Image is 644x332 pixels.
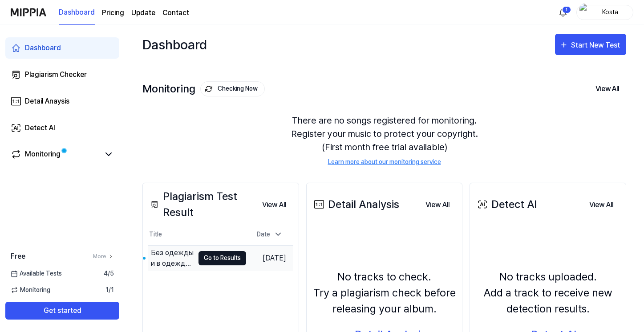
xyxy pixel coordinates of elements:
a: Update [131,8,155,18]
div: Kosta [593,7,628,17]
a: Dashboard [59,0,95,25]
div: Без одежды и в одежде (to upload) [151,248,194,269]
button: Go to Results [198,251,246,265]
a: Monitoring [11,149,100,160]
th: Title [148,224,246,245]
a: Contact [162,8,189,18]
button: View All [255,196,293,214]
img: monitoring Icon [205,85,212,92]
button: profileKosta [576,5,633,20]
button: 알림1 [556,5,570,20]
button: View All [588,80,626,98]
td: [DATE] [246,245,293,271]
div: Detect AI [25,123,55,133]
div: Detail Anaysis [25,96,69,107]
div: Monitoring [142,81,265,96]
a: Detail Anaysis [5,91,119,112]
span: Available Tests [11,269,62,278]
span: Monitoring [11,285,50,295]
img: profile [579,4,590,21]
a: View All [255,196,293,214]
a: More [93,252,114,260]
a: Plagiarism Checker [5,64,119,85]
a: View All [418,196,457,214]
span: 1 / 1 [105,285,114,295]
a: View All [582,196,620,214]
span: 4 / 5 [104,269,114,278]
div: Detail Analysis [312,196,399,212]
div: No tracks uploaded. Add a track to receive new detection results. [475,269,620,317]
div: 1 [562,6,571,13]
div: Monitoring [25,149,61,160]
a: Pricing [102,8,124,18]
a: Detect AI [5,117,119,139]
div: Plagiarism Test Result [148,188,255,220]
button: View All [582,196,620,214]
div: Detect AI [475,196,537,212]
button: Start New Test [555,34,626,55]
div: Start New Test [571,40,622,51]
div: Dashboard [142,34,207,55]
button: View All [418,196,457,214]
div: Dashboard [25,43,61,53]
img: 알림 [558,7,568,18]
a: Learn more about our monitoring service [328,157,441,167]
span: Free [11,251,25,262]
button: Get started [5,302,119,320]
div: Plagiarism Checker [25,69,87,80]
div: Date [253,227,286,242]
div: There are no songs registered for monitoring. Register your music to protect your copyright. (Fir... [142,103,626,177]
div: No tracks to check. Try a plagiarism check before releasing your album. [312,269,457,317]
button: Checking Now [200,81,265,96]
a: Dashboard [5,37,119,59]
